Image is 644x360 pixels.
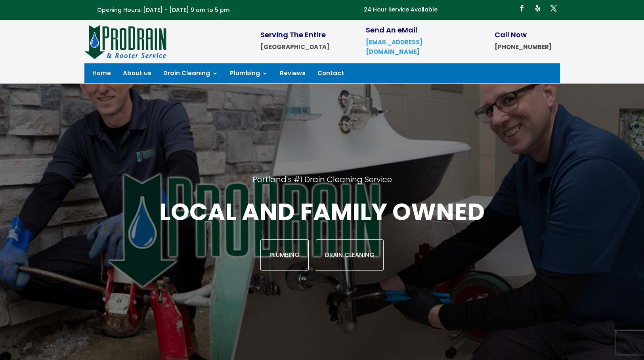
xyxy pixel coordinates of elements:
a: Reviews [280,70,306,79]
p: 24 Hour Service Available [364,5,438,15]
a: Contact [317,70,344,79]
a: Plumbing [260,239,309,271]
strong: [PHONE_NUMBER] [495,43,552,51]
span: Opening Hours: [DATE] - [DATE] 9 am to 5 pm [97,6,229,14]
span: Serving The Entire [260,30,326,40]
a: Home [92,70,111,79]
span: Send An eMail [366,25,417,35]
a: Follow on Yelp [531,2,544,15]
a: [EMAIL_ADDRESS][DOMAIN_NAME] [366,38,422,56]
a: About us [123,70,151,79]
strong: [GEOGRAPHIC_DATA] [260,43,329,51]
a: Drain Cleaning [316,239,384,271]
span: Call Now [495,30,527,40]
a: Follow on X [547,2,560,15]
div: Local and family owned [84,196,560,271]
a: Plumbing [230,70,268,79]
a: Drain Cleaning [163,70,218,79]
h2: Portland's #1 Drain Cleaning Service [84,174,560,196]
a: Follow on Facebook [516,2,528,15]
img: site-logo-100h [84,24,167,59]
